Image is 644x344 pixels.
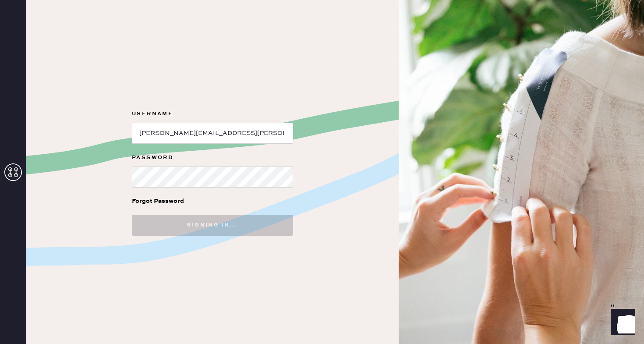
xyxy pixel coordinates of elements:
[132,215,293,236] button: Signing in...
[602,305,640,342] iframe: Front Chat
[132,152,293,163] label: Password
[132,196,184,206] div: Forgot Password
[132,109,293,119] label: Username
[132,123,293,144] input: e.g. john@doe.com
[132,188,184,215] a: Forgot Password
